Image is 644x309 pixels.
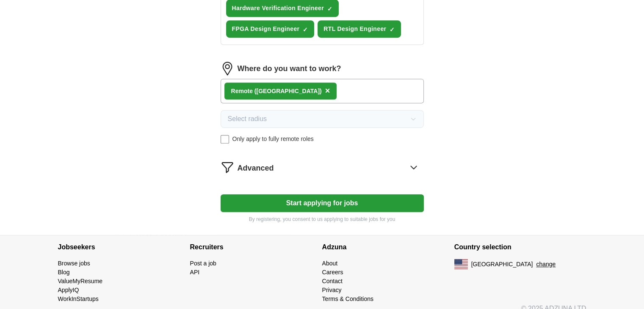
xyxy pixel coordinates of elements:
[221,135,229,143] input: Only apply to fully remote roles
[322,260,338,267] a: About
[231,87,322,96] div: Remote ([GEOGRAPHIC_DATA])
[327,6,332,12] span: ✓
[322,278,343,284] a: Contact
[536,260,556,269] button: change
[221,215,424,223] p: By registering, you consent to us applying to suitable jobs for you
[221,110,424,128] button: Select radius
[471,260,533,269] span: [GEOGRAPHIC_DATA]
[322,287,342,293] a: Privacy
[58,287,79,293] a: ApplyIQ
[454,259,468,269] img: US flag
[325,85,330,97] button: ×
[232,135,314,143] span: Only apply to fully remote roles
[58,278,103,284] a: ValueMyResume
[303,26,308,33] span: ✓
[221,62,234,75] img: location.png
[221,194,424,212] button: Start applying for jobs
[58,260,90,267] a: Browse jobs
[221,160,234,174] img: filter
[325,86,330,95] span: ×
[58,269,70,276] a: Blog
[238,163,274,174] span: Advanced
[323,25,386,33] span: RTL Design Engineer
[190,260,216,267] a: Post a job
[232,25,300,33] span: FPGA Design Engineer
[190,269,200,276] a: API
[322,269,343,276] a: Careers
[226,20,315,38] button: FPGA Design Engineer✓
[232,4,324,13] span: Hardware Verification Engineer
[322,295,373,302] a: Terms & Conditions
[390,26,395,33] span: ✓
[454,235,586,259] h4: Country selection
[58,295,99,302] a: WorkInStartups
[238,63,341,74] label: Where do you want to work?
[318,20,401,38] button: RTL Design Engineer✓
[228,114,267,124] span: Select radius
